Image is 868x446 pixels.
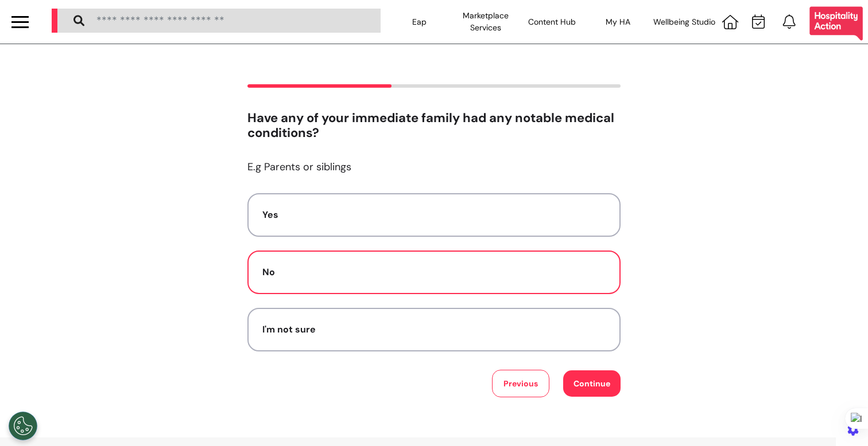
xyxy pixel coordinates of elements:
button: Yes [247,193,621,237]
button: Previous [492,370,549,397]
div: Eap [386,6,453,38]
div: No [262,265,606,279]
h2: Have any of your immediate family had any notable medical conditions? [247,111,621,141]
p: E.g Parents or siblings [247,159,621,175]
div: Yes [262,208,606,222]
button: Continue [563,370,621,397]
div: Marketplace Services [452,6,519,38]
button: No [247,251,621,294]
button: I'm not sure [247,308,621,351]
div: Wellbeing Studio [652,6,718,38]
div: I'm not sure [262,323,606,337]
div: Content Hub [519,6,586,38]
div: My HA [585,6,652,38]
button: Open Preferences [9,412,37,440]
